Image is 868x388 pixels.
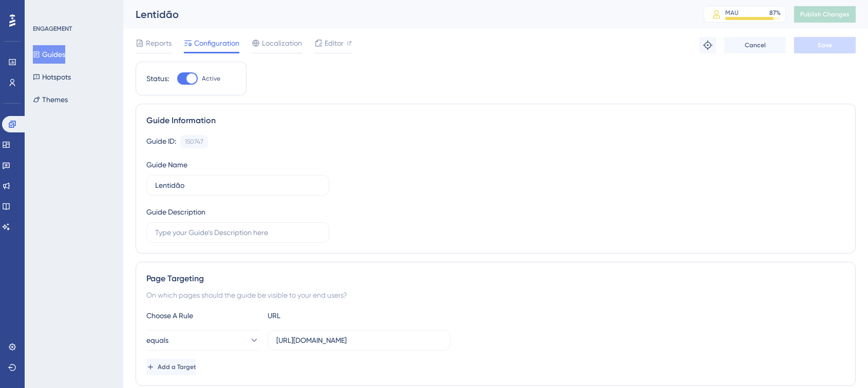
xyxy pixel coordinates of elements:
[155,180,320,191] input: Type your Guide’s Name here
[33,90,68,109] button: Themes
[769,9,781,17] div: 87 %
[146,359,196,375] button: Add a Target
[146,289,845,301] div: On which pages should the guide be visible to your end users?
[146,135,176,148] div: Guide ID:
[33,45,65,64] button: Guides
[745,41,766,49] span: Cancel
[146,159,187,171] div: Guide Name
[33,68,71,86] button: Hotspots
[268,309,381,322] div: URL
[155,227,320,238] input: Type your Guide’s Description here
[158,363,196,371] span: Add a Target
[794,6,856,23] button: Publish Changes
[262,37,302,49] span: Localization
[146,330,259,351] button: equals
[146,114,845,127] div: Guide Information
[202,74,220,83] span: Active
[146,334,168,346] span: equals
[136,7,678,22] div: Lentidão
[146,206,205,218] div: Guide Description
[146,37,172,49] span: Reports
[185,138,203,146] div: 150747
[724,37,786,53] button: Cancel
[146,309,259,322] div: Choose A Rule
[276,335,442,346] input: yourwebsite.com/path
[794,37,856,53] button: Save
[146,273,845,285] div: Page Targeting
[33,25,72,33] div: ENGAGEMENT
[725,9,739,17] div: MAU
[194,37,239,49] span: Configuration
[800,10,850,18] span: Publish Changes
[325,37,344,49] span: Editor
[146,72,169,85] div: Status:
[818,41,832,49] span: Save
